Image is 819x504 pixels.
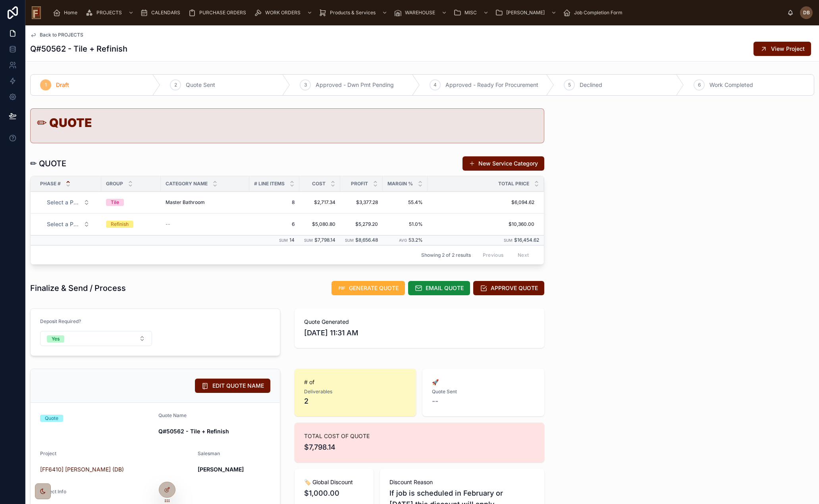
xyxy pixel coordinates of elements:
[198,450,220,456] span: Salesman
[106,181,123,187] span: Group
[166,199,245,206] a: Master Bathroom
[40,466,124,473] span: [FF6410] [PERSON_NAME] (DB)
[56,81,69,89] span: Draft
[316,81,394,89] span: Approved - Dwn Pmt Pending
[428,199,534,206] a: $6,094.62
[304,221,335,227] a: $5,080.80
[464,10,477,16] span: MISC
[389,478,535,486] span: Discount Reason
[111,199,119,206] div: Tile
[151,10,180,16] span: CALENDARS
[40,217,96,231] button: Select Button
[473,281,544,295] button: APPROVE QUOTE
[304,396,407,407] span: 2
[462,156,544,171] button: New Service Category
[304,432,535,440] span: TOTAL COST OF QUOTE
[40,195,96,210] button: Select Button
[265,10,301,16] span: WORK ORDERS
[158,412,187,418] span: Quote Name
[304,82,307,88] span: 3
[514,237,539,243] span: $16,454.62
[698,82,701,88] span: 6
[451,6,493,20] a: MISC
[32,6,41,19] img: App logo
[83,6,138,20] a: PROJECTS
[351,181,368,187] span: PROFIT
[254,221,295,227] span: 6
[345,221,378,227] a: $5,279.20
[498,181,529,187] span: Total Price
[166,181,208,187] span: Category Name
[426,284,464,292] span: EMAIL QUOTE
[174,82,177,88] span: 2
[445,81,538,89] span: Approved - Ready For Procurement
[186,6,252,20] a: PURCHASE ORDERS
[304,199,335,206] a: $2,717.34
[504,238,513,242] small: Sum
[387,199,423,206] a: 55.4%
[30,32,83,38] a: Back to PROJECTS
[421,252,471,258] span: Showing 2 of 2 results
[304,378,407,386] span: # of
[195,379,270,393] button: EDIT QUOTE NAME
[574,10,622,16] span: Job Completion Form
[50,6,83,20] a: Home
[405,10,435,16] span: WAREHOUSE
[254,181,285,187] span: # Line Items
[289,237,295,243] span: 14
[493,6,561,20] a: [PERSON_NAME]
[314,237,335,243] span: $7,798.14
[166,199,205,206] span: Master Bathroom
[40,318,81,324] span: Deposit Required?
[166,221,245,227] a: --
[304,478,364,486] span: 🏷️ Global Discount
[432,389,457,395] span: Quote Sent
[753,42,811,56] button: View Project
[387,221,423,227] a: 51.0%
[331,281,405,295] button: GENERATE QUOTE
[399,238,407,242] small: Avg
[345,238,354,242] small: Sum
[45,82,47,88] span: 1
[30,43,127,54] h1: Q#50562 - Tile + Refinish
[330,10,376,16] span: Products & Services
[304,442,535,453] span: $7,798.14
[158,428,229,435] strong: Q#50562 - Tile + Refinish
[198,466,244,473] strong: [PERSON_NAME]
[199,10,246,16] span: PURCHASE ORDERS
[186,81,215,89] span: Quote Sent
[387,181,413,187] span: MARGIN %
[254,199,295,206] a: 8
[30,283,126,294] h1: Finalize & Send / Process
[40,217,96,232] a: Select Button
[40,331,152,346] button: Select Button
[45,415,58,422] div: Quote
[47,198,80,206] span: Select a Phase #
[106,199,156,206] a: Tile
[408,281,470,295] button: EMAIL QUOTE
[580,81,602,89] span: Declined
[52,335,60,342] div: Yes
[96,10,122,16] span: PROJECTS
[30,158,66,169] h1: ✏ QUOTE
[409,237,423,243] span: 53.2%
[212,382,264,390] span: EDIT QUOTE NAME
[47,220,80,228] span: Select a Phase #
[432,378,535,386] span: 🚀
[40,450,56,456] span: Project
[491,284,538,292] span: APPROVE QUOTE
[304,389,332,395] span: Deliverables
[434,82,437,88] span: 4
[345,199,378,206] a: $3,377.28
[106,221,156,228] a: Refinish
[40,181,61,187] span: Phase #
[279,238,288,242] small: Sum
[568,82,571,88] span: 5
[166,221,170,227] span: --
